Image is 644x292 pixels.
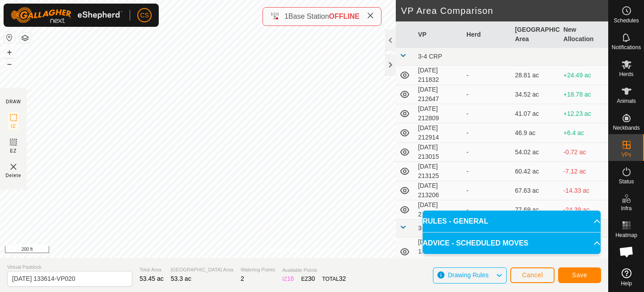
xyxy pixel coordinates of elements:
[511,143,559,162] td: 54.02 ac
[301,274,315,284] div: EZ
[560,85,608,104] td: +18.78 ac
[171,266,233,274] span: [GEOGRAPHIC_DATA] Area
[10,148,17,154] span: EZ
[511,181,559,200] td: 67.63 ac
[619,179,634,184] span: Status
[269,246,302,254] a: Privacy Policy
[558,267,601,283] button: Save
[415,162,463,181] td: [DATE] 213125
[466,71,508,80] div: -
[171,275,191,282] span: 53.3 ac
[11,7,123,23] img: Gallagher Logo
[466,90,508,99] div: -
[511,85,559,104] td: 34.52 ac
[466,148,508,157] div: -
[511,104,559,123] td: 41.07 ac
[11,123,16,130] span: IZ
[615,233,637,238] span: Heatmap
[415,104,463,123] td: [DATE] 212809
[339,275,346,282] span: 32
[415,66,463,85] td: [DATE] 211832
[415,143,463,162] td: [DATE] 213015
[4,47,15,58] button: +
[418,224,444,232] span: 3-4 Draw
[423,238,528,249] span: ADVICE - SCHEDULED MOVES
[7,263,132,271] span: Virtual Paddock
[423,216,488,227] span: RULES - GENERAL
[140,275,164,282] span: 53.45 ac
[423,233,601,254] p-accordion-header: ADVICE - SCHEDULED MOVES
[415,237,463,266] td: [DATE] 133614-VP001
[423,211,601,232] p-accordion-header: RULES - GENERAL
[466,128,508,138] div: -
[6,172,21,179] span: Delete
[241,266,275,274] span: Watering Points
[241,275,244,282] span: 2
[511,123,559,143] td: 46.9 ac
[288,13,329,20] span: Base Station
[140,11,148,20] span: CS
[415,181,463,200] td: [DATE] 213206
[308,275,315,282] span: 30
[612,45,641,50] span: Notifications
[415,200,463,220] td: [DATE] 213304
[415,21,463,48] th: VP
[282,267,346,274] span: Available Points
[466,186,508,195] div: -
[511,162,559,181] td: 60.42 ac
[448,271,488,279] span: Drawing Rules
[287,275,294,282] span: 16
[621,206,631,211] span: Infra
[560,200,608,220] td: -24.39 ac
[619,72,633,77] span: Herds
[613,238,640,265] div: Open chat
[140,266,164,274] span: Total Area
[560,162,608,181] td: -7.12 ac
[522,271,543,279] span: Cancel
[4,32,15,43] button: Reset Map
[572,271,587,279] span: Save
[614,18,639,23] span: Schedules
[511,200,559,220] td: 77.69 ac
[560,123,608,143] td: +6.4 ac
[20,33,30,43] button: Map Layers
[560,104,608,123] td: +12.23 ac
[463,21,511,48] th: Herd
[415,123,463,143] td: [DATE] 212914
[466,167,508,176] div: -
[418,53,442,60] span: 3-4 CRP
[282,274,294,284] div: IZ
[613,125,640,131] span: Neckbands
[8,161,19,172] img: VP
[4,59,15,69] button: –
[560,21,608,48] th: New Allocation
[415,85,463,104] td: [DATE] 212647
[329,13,360,20] span: OFFLINE
[560,181,608,200] td: -14.33 ac
[511,21,559,48] th: [GEOGRAPHIC_DATA] Area
[621,152,631,157] span: VPs
[466,109,508,118] div: -
[560,66,608,85] td: +24.49 ac
[401,5,608,16] h2: VP Area Comparison
[510,267,555,283] button: Cancel
[322,274,346,284] div: TOTAL
[617,98,636,104] span: Animals
[284,13,288,20] span: 1
[621,281,632,286] span: Help
[560,143,608,162] td: -0.72 ac
[609,265,644,290] a: Help
[511,66,559,85] td: 28.81 ac
[6,98,21,105] div: DRAW
[313,246,339,254] a: Contact Us
[466,205,508,215] div: -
